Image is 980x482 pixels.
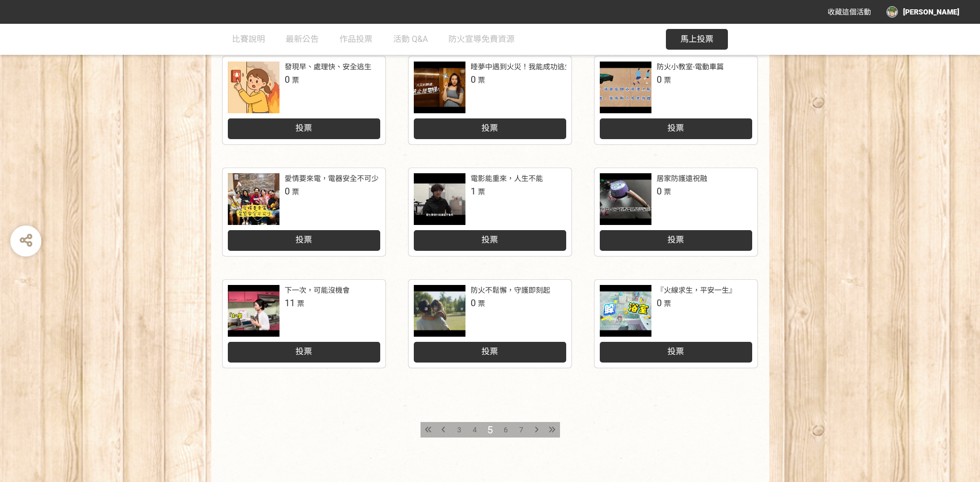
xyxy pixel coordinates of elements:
span: 7 [519,426,523,434]
span: 0 [471,297,476,308]
span: 0 [285,74,290,85]
div: 發現早、處理快、安全逃生 [285,62,371,72]
a: 防火不鬆懈，守護即刻起0票投票 [409,280,571,368]
span: 票 [292,188,299,196]
span: 投票 [295,235,312,245]
div: 睡夢中遇到火災！我能成功逃生嗎？ [471,62,586,72]
span: 投票 [295,123,312,133]
span: 3 [457,426,461,434]
span: 11 [285,297,295,308]
span: 投票 [481,123,498,133]
span: 4 [473,426,477,434]
span: 票 [478,188,485,196]
div: 『火線求生，平安一生』 [657,285,736,296]
span: 0 [657,74,662,85]
a: 居家防護遠祝融0票投票 [595,168,757,256]
span: 作品投票 [339,34,372,44]
div: 居家防護遠祝融 [657,173,707,184]
span: 馬上投票 [680,34,713,44]
button: 馬上投票 [666,29,728,50]
a: 最新公告 [286,24,319,55]
span: 6 [504,426,508,434]
span: 0 [285,186,290,197]
span: 投票 [667,347,684,356]
span: 0 [657,297,662,308]
a: 作品投票 [339,24,372,55]
span: 活動 Q&A [393,34,428,44]
span: 票 [478,299,485,308]
span: 票 [297,299,304,308]
span: 1 [471,186,476,197]
span: 投票 [667,235,684,245]
a: 電影能重來，人生不能1票投票 [409,168,571,256]
a: 『火線求生，平安一生』0票投票 [595,280,757,368]
a: 防火小教室-電動車篇0票投票 [595,56,757,144]
div: 下一次，可能沒機會 [285,285,350,296]
div: 愛情要來電，電器安全不可少 [285,173,379,184]
a: 下一次，可能沒機會11票投票 [223,280,385,368]
div: 電影能重來，人生不能 [471,173,543,184]
span: 投票 [481,347,498,356]
span: 投票 [667,123,684,133]
a: 活動 Q&A [393,24,428,55]
span: 5 [487,424,493,436]
span: 0 [657,186,662,197]
span: 比賽說明 [232,34,265,44]
span: 票 [292,76,299,84]
span: 票 [664,188,671,196]
a: 防火宣導免費資源 [448,24,515,55]
a: 比賽說明 [232,24,265,55]
span: 票 [664,76,671,84]
span: 防火宣導免費資源 [448,34,515,44]
span: 最新公告 [286,34,319,44]
a: 睡夢中遇到火災！我能成功逃生嗎？0票投票 [409,56,571,144]
span: 票 [664,299,671,308]
div: 防火不鬆懈，守護即刻起 [471,285,550,296]
span: 收藏這個活動 [828,8,871,16]
a: 愛情要來電，電器安全不可少0票投票 [223,168,385,256]
span: 票 [478,76,485,84]
span: 0 [471,74,476,85]
a: 發現早、處理快、安全逃生0票投票 [223,56,385,144]
div: 防火小教室-電動車篇 [657,62,724,72]
span: 投票 [481,235,498,245]
span: 投票 [295,347,312,356]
